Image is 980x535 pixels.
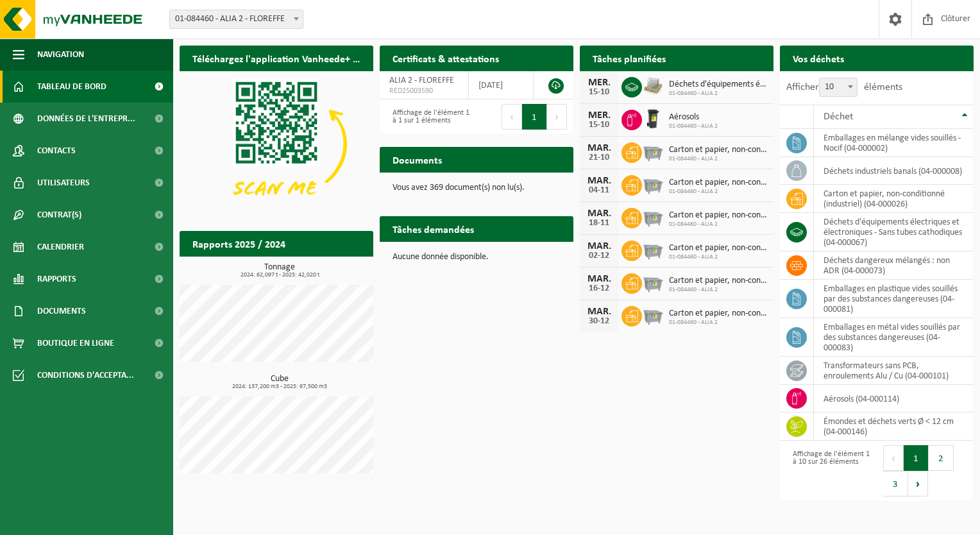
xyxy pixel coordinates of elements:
img: Download de VHEPlus App [180,71,373,217]
h2: Vos déchets [780,46,857,71]
button: 3 [883,471,908,497]
span: Carton et papier, non-conditionné (industriel) [669,309,767,319]
div: 21-10 [586,153,612,162]
div: MAR. [586,241,612,251]
img: WB-2500-GAL-GY-01 [642,140,664,162]
div: MAR. [586,208,612,219]
span: 01-084460 - ALIA 2 - FLOREFFE [170,10,303,28]
span: Carton et papier, non-conditionné (industriel) [669,145,767,155]
img: LP-PA-00000-WDN-11 [642,75,664,97]
span: 10 [819,78,857,97]
div: MER. [586,110,612,121]
button: 2 [929,445,954,471]
td: émondes et déchets verts Ø < 12 cm (04-000146) [814,412,974,441]
button: Next [547,104,567,130]
span: 01-084460 - ALIA 2 [669,286,767,294]
span: Contacts [37,135,76,167]
span: 01-084460 - ALIA 2 [669,319,767,327]
div: MAR. [586,307,612,317]
div: Affichage de l'élément 1 à 1 sur 1 éléments [386,103,470,131]
span: 01-084460 - ALIA 2 [669,90,767,98]
button: Previous [502,104,522,130]
div: 02-12 [586,251,612,260]
span: Navigation [37,38,84,71]
div: 16-12 [586,284,612,293]
button: Previous [883,445,904,471]
span: 01-084460 - ALIA 2 [669,188,767,196]
span: Contrat(s) [37,199,81,231]
span: Carton et papier, non-conditionné (industriel) [669,276,767,286]
span: RED25003590 [389,86,459,96]
img: WB-2500-GAL-GY-01 [642,271,664,293]
div: Affichage de l'élément 1 à 10 sur 26 éléments [786,444,870,498]
img: WB-2500-GAL-GY-01 [642,239,664,260]
span: Carton et papier, non-conditionné (industriel) [669,178,767,188]
span: Tableau de bord [37,71,106,103]
p: Aucune donnée disponible. [393,253,561,262]
span: 01-084460 - ALIA 2 - FLOREFFE [169,10,303,29]
h2: Tâches demandées [380,216,487,241]
button: Next [908,471,928,497]
span: Boutique en ligne [37,327,114,359]
td: transformateurs sans PCB, enroulements Alu / Cu (04-000101) [814,357,974,385]
span: 01-084460 - ALIA 2 [669,123,718,130]
td: déchets dangereux mélangés : non ADR (04-000073) [814,251,974,280]
div: 04-11 [586,186,612,195]
td: déchets d'équipements électriques et électroniques - Sans tubes cathodiques (04-000067) [814,213,974,251]
h2: Documents [380,147,455,172]
span: Carton et papier, non-conditionné (industriel) [669,243,767,253]
span: Documents [37,295,86,327]
td: [DATE] [469,71,534,99]
td: déchets industriels banals (04-000008) [814,157,974,185]
h2: Rapports 2025 / 2024 [180,231,298,256]
span: Rapports [37,263,76,295]
span: Déchets d'équipements électriques et électroniques - sans tubes cathodiques [669,80,767,90]
a: Consulter les rapports [262,256,372,282]
td: emballages en plastique vides souillés par des substances dangereuses (04-000081) [814,280,974,318]
button: 1 [904,445,929,471]
p: Vous avez 369 document(s) non lu(s). [393,183,561,192]
div: 18-11 [586,219,612,228]
img: WB-2500-GAL-GY-01 [642,173,664,195]
span: 01-084460 - ALIA 2 [669,155,767,163]
span: 2024: 137,200 m3 - 2025: 97,500 m3 [186,384,373,390]
span: Données de l'entrepr... [37,103,135,135]
span: 01-084460 - ALIA 2 [669,253,767,261]
span: Carton et papier, non-conditionné (industriel) [669,210,767,221]
span: Utilisateurs [37,167,90,199]
h2: Certificats & attestations [380,46,512,71]
div: MAR. [586,176,612,186]
div: MER. [586,78,612,88]
div: 15-10 [586,88,612,97]
label: Afficher éléments [786,82,902,92]
span: 10 [820,78,857,96]
td: emballages en métal vides souillés par des substances dangereuses (04-000083) [814,318,974,357]
span: Conditions d'accepta... [37,359,134,391]
span: Calendrier [37,231,84,263]
span: Aérosols [669,112,718,123]
img: WB-2500-GAL-GY-01 [642,304,664,326]
div: 30-12 [586,317,612,326]
td: carton et papier, non-conditionné (industriel) (04-000026) [814,185,974,213]
div: 15-10 [586,121,612,130]
span: 2024: 62,097 t - 2025: 42,020 t [186,272,373,278]
td: aérosols (04-000114) [814,385,974,412]
td: emballages en mélange vides souillés - Nocif (04-000002) [814,129,974,157]
button: 1 [522,104,547,130]
div: MAR. [586,274,612,284]
div: MAR. [586,143,612,153]
h2: Tâches planifiées [580,46,679,71]
h2: Téléchargez l'application Vanheede+ maintenant! [180,46,373,71]
img: WB-0240-HPE-BK-01 [642,108,664,130]
span: ALIA 2 - FLOREFFE [389,76,454,85]
h3: Cube [186,375,373,390]
span: Déchet [824,112,853,122]
h3: Tonnage [186,263,373,278]
img: WB-2500-GAL-GY-01 [642,206,664,228]
span: 01-084460 - ALIA 2 [669,221,767,228]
